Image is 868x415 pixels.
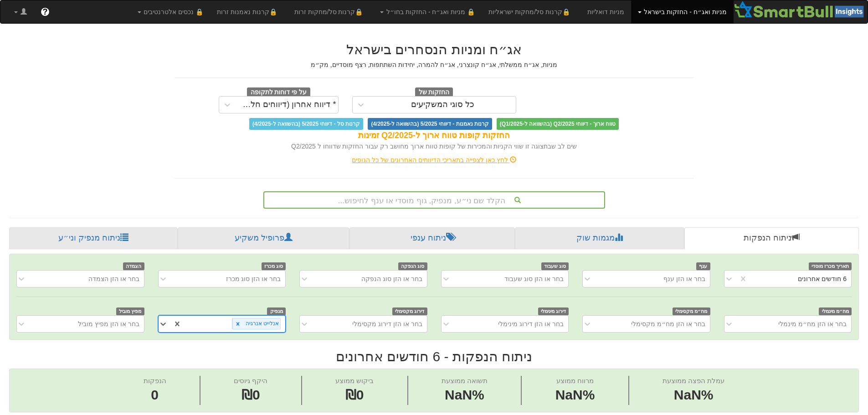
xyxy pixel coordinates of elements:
[373,0,482,23] a: 🔒 מניות ואג״ח - החזקות בחו״ל
[131,0,211,23] a: 🔒 נכסים אלטרנטיבים
[368,118,492,130] span: קרנות נאמנות - דיווחי 5/2025 (בהשוואה ל-4/2025)
[663,377,724,384] span: עמלת הפצה ממוצעת
[123,262,144,270] span: הצמדה
[556,377,594,384] span: מרווח ממוצע
[345,387,364,402] span: ₪0
[267,307,286,315] span: מנפיק
[9,227,178,249] a: ניתוח מנפיק וני״ע
[515,227,684,249] a: מגמות שוק
[819,307,852,315] span: מח״מ מינמלי
[504,274,564,283] div: בחר או הזן סוג שעבוד
[442,385,488,405] span: NaN%
[116,307,144,315] span: מפיץ מוביל
[361,274,422,283] div: בחר או הזן סוג הנפקה
[262,262,286,270] span: סוג מכרז
[809,262,852,270] span: תאריך מכרז מוסדי
[673,307,710,315] span: מח״מ מקסימלי
[349,227,515,249] a: ניתוח ענפי
[144,385,166,405] span: 0
[335,377,374,384] span: ביקוש ממוצע
[398,262,427,270] span: סוג הנפקה
[538,307,569,315] span: דירוג מינימלי
[264,192,604,208] div: הקלד שם ני״ע, מנפיק, גוף מוסדי או ענף לחיפוש...
[178,227,349,249] a: פרופיל משקיע
[34,0,56,23] a: ?
[411,100,474,109] div: כל סוגי המשקיעים
[541,262,569,270] span: סוג שעבוד
[631,0,734,23] a: מניות ואג״ח - החזקות בישראל
[249,118,363,130] span: קרנות סל - דיווחי 5/2025 (בהשוואה ל-4/2025)
[798,274,847,283] div: 6 חודשים אחרונים
[9,349,859,364] h2: ניתוח הנפקות - 6 חודשים אחרונים
[234,377,267,384] span: היקף גיוסים
[42,7,47,16] span: ?
[734,0,868,19] img: Smartbull
[498,319,564,328] div: בחר או הזן דירוג מינימלי
[175,42,694,57] h2: אג״ח ומניות הנסחרים בישראל
[241,387,260,402] span: ₪0
[175,61,694,68] h5: מניות, אג״ח ממשלתי, אג״ח קונצרני, אג״ח להמרה, יחידות השתתפות, רצף מוסדיים, מק״מ
[78,319,139,328] div: בחר או הזן מפיץ מוביל
[684,227,859,249] a: ניתוח הנפקות
[442,377,488,384] span: תשואה ממוצעת
[663,385,724,405] span: NaN%
[631,319,705,328] div: בחר או הזן מח״מ מקסימלי
[482,0,580,23] a: 🔒קרנות סל/מחקות ישראליות
[226,274,281,283] div: בחר או הזן סוג מכרז
[415,87,453,97] span: החזקות של
[288,0,373,23] a: 🔒קרנות סל/מחקות זרות
[238,100,336,109] div: * דיווח אחרון (דיווחים חלקיים)
[243,318,280,329] div: אנלייט אנרגיה
[663,274,705,283] div: בחר או הזן ענף
[497,118,619,130] span: טווח ארוך - דיווחי Q2/2025 (בהשוואה ל-Q1/2025)
[778,319,847,328] div: בחר או הזן מח״מ מינמלי
[352,319,422,328] div: בחר או הזן דירוג מקסימלי
[168,155,701,164] div: לחץ כאן לצפייה בתאריכי הדיווחים האחרונים של כל הגופים
[144,377,166,384] span: הנפקות
[210,0,288,23] a: 🔒קרנות נאמנות זרות
[555,385,595,405] span: NaN%
[696,262,710,270] span: ענף
[175,142,694,151] div: שים לב שבתצוגה זו שווי הקניות והמכירות של קופות טווח ארוך מחושב רק עבור החזקות שדווחו ל Q2/2025
[580,0,631,23] a: מניות דואליות
[392,307,427,315] span: דירוג מקסימלי
[247,87,310,97] span: על פי דוחות לתקופה
[88,274,139,283] div: בחר או הזן הצמדה
[175,130,694,142] div: החזקות קופות טווח ארוך ל-Q2/2025 זמינות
